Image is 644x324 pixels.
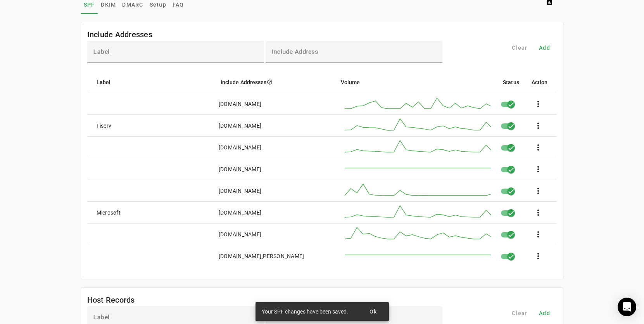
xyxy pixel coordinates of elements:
mat-header-cell: Label [87,71,214,93]
span: Ok [369,308,377,315]
mat-label: Label [93,314,110,321]
span: DMARC [122,2,143,7]
div: [DOMAIN_NAME] [219,122,261,130]
div: [DOMAIN_NAME] [219,230,261,238]
div: Your SPF changes have been saved. [256,302,361,321]
mat-header-cell: Action [525,71,557,93]
span: DKIM [101,2,116,7]
div: [DOMAIN_NAME] [219,187,261,195]
mat-header-cell: Volume [335,71,497,93]
i: help_outline [267,79,273,85]
div: [DOMAIN_NAME] [219,165,261,173]
span: FAQ [173,2,184,7]
button: Add [532,41,557,55]
mat-header-cell: Include Addresses [214,71,335,93]
div: Microsoft [97,209,121,217]
span: Add [539,44,550,52]
fm-list-table: Include Addresses [81,22,564,279]
button: Ok [361,305,386,319]
span: SPF [84,2,95,7]
mat-label: Include Address [272,48,318,55]
div: Fiserv [97,122,112,130]
mat-header-cell: Status [497,71,525,93]
div: [DOMAIN_NAME] [219,209,261,217]
mat-card-title: Include Addresses [87,28,152,41]
mat-card-title: Host Records [87,294,135,306]
div: [DOMAIN_NAME] [219,100,261,108]
div: [DOMAIN_NAME][PERSON_NAME] [219,252,304,260]
div: [DOMAIN_NAME] [219,144,261,151]
span: Add [539,309,550,317]
mat-label: Label [93,48,110,55]
span: Setup [150,2,166,7]
div: Open Intercom Messenger [618,298,636,316]
button: Add [532,306,557,320]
